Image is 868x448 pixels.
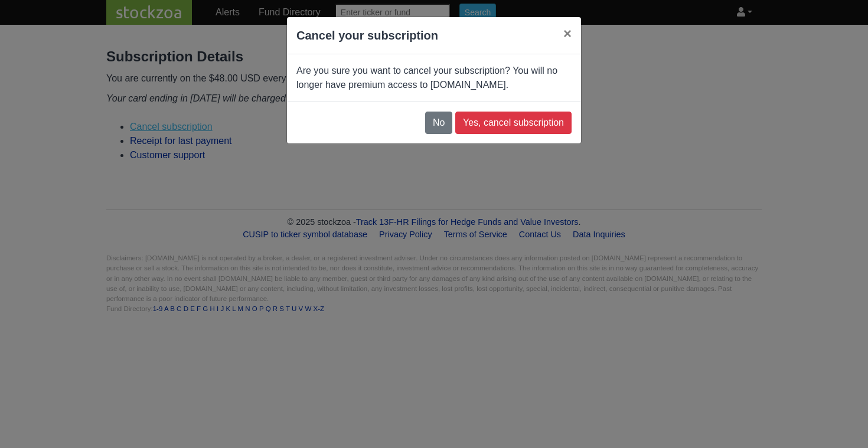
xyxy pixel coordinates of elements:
[296,27,438,44] h3: Cancel your subscription
[554,17,581,50] button: Close
[287,54,581,102] div: Are you sure you want to cancel your subscription? You will no longer have premium access to [DOM...
[425,112,452,134] button: No
[455,112,572,134] button: Yes, cancel subscription
[563,25,572,41] span: ×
